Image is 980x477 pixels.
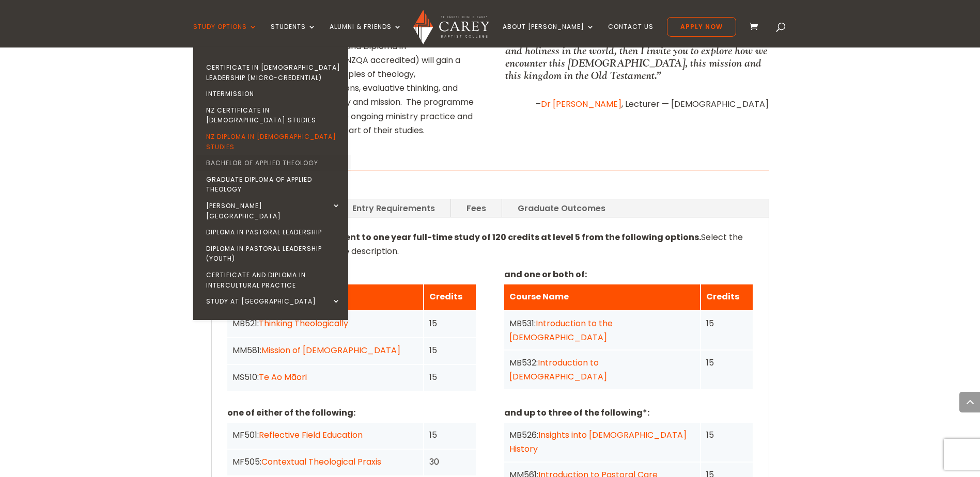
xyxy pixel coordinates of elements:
[509,316,695,344] div: MB531:
[451,199,502,217] a: Fees
[541,98,621,110] a: Dr [PERSON_NAME]
[429,370,471,384] div: 15
[505,97,769,111] p: – , Lecturer — [DEMOGRAPHIC_DATA]
[667,17,736,37] a: Apply Now
[504,267,753,281] p: and one or both of:
[232,428,418,442] div: MF501:
[193,23,257,47] a: Study Options
[509,429,687,455] a: Insights into [DEMOGRAPHIC_DATA] History
[271,23,316,47] a: Students
[429,290,471,304] div: Credits
[196,171,351,198] a: Graduate Diploma of Applied Theology
[196,224,351,241] a: Diploma in Pastoral Leadership
[261,344,400,356] a: Mission of [DEMOGRAPHIC_DATA]
[196,241,351,267] a: Diploma in Pastoral Leadership (Youth)
[429,428,471,442] div: 15
[196,59,351,86] a: Certificate in [DEMOGRAPHIC_DATA] Leadership (Micro-credential)
[706,316,748,330] div: 15
[509,290,695,304] div: Course Name
[706,428,748,442] div: 15
[429,455,471,469] div: 30
[608,23,654,47] a: Contact Us
[509,357,607,383] a: Introduction to [DEMOGRAPHIC_DATA]
[330,23,402,47] a: Alumni & Friends
[429,343,471,357] div: 15
[261,456,381,468] a: Contextual Theological Praxis
[503,23,595,47] a: About [PERSON_NAME]
[502,199,621,217] a: Graduate Outcomes
[429,316,471,330] div: 15
[196,129,351,155] a: NZ Diploma in [DEMOGRAPHIC_DATA] Studies
[232,316,418,330] div: MB521:
[706,356,748,370] div: 15
[259,429,363,441] a: Reflective Field Education
[196,155,351,171] a: Bachelor of Applied Theology
[232,370,418,384] div: MS510:
[227,406,476,420] p: one of either of the following:
[509,356,695,384] div: MB532:
[505,20,769,82] p: “If you are interested in digging deeper into [DEMOGRAPHIC_DATA]’s mission of love, justice, merc...
[259,317,348,329] a: Thinking Theologically
[227,230,753,266] p: Select the course name to view a course description.
[196,198,351,224] a: [PERSON_NAME][GEOGRAPHIC_DATA]
[227,231,701,243] strong: This programme is equivalent to one year full-time study of 120 credits at level 5 from the follo...
[232,343,418,357] div: MM581:
[196,86,351,102] a: Intermission
[413,10,489,44] img: Carey Baptist College
[509,317,613,343] a: Introduction to the [DEMOGRAPHIC_DATA]
[706,290,748,304] div: Credits
[259,371,307,383] a: Te Ao Māori
[196,293,351,310] a: Study at [GEOGRAPHIC_DATA]
[196,267,351,293] a: Certificate and Diploma in Intercultural Practice
[504,406,753,420] p: and up to three of the following*:
[232,455,418,469] div: MF505:
[196,102,351,129] a: NZ Certificate in [DEMOGRAPHIC_DATA] Studies
[509,428,695,456] div: MB526:
[337,199,450,217] a: Entry Requirements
